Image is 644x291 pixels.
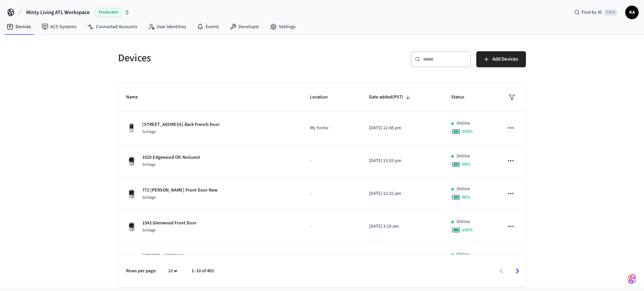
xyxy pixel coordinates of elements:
[310,157,353,164] p: -
[95,8,122,17] span: Production
[369,92,412,102] span: Date added(PST)
[310,125,353,132] p: My home
[369,157,435,164] p: [DATE] 11:03 pm
[625,6,639,19] button: KA
[457,120,470,127] p: Online
[82,21,143,33] a: Connected Accounts
[126,92,147,102] span: Name
[462,161,471,168] span: 99 %
[126,189,137,199] img: Schlage Sense Smart Deadbolt with Camelot Trim, Front
[126,221,137,232] img: Schlage Sense Smart Deadbolt with Camelot Trim, Front
[142,162,156,167] span: Schlage
[604,9,617,16] span: Ctrl K
[142,220,197,227] p: 1543 Glenwood Front Door
[142,121,220,128] p: [STREET_ADDRESS] Back French Door
[582,9,602,16] span: Find by ID
[310,92,336,102] span: Location
[310,190,353,197] p: -
[462,194,471,201] span: 96 %
[509,263,525,279] button: Go to next page
[224,21,265,33] a: Developer
[118,51,318,65] h5: Devices
[126,268,157,275] p: Rows per page:
[142,129,156,135] span: Schlage
[142,227,156,233] span: Schlage
[457,218,470,225] p: Online
[457,251,470,258] p: Online
[451,92,473,102] span: Status
[165,266,181,276] div: 10
[26,8,90,16] span: Minty Living ATL Workspace
[457,186,470,193] p: Online
[310,223,353,230] p: -
[457,153,470,160] p: Online
[1,21,36,33] a: Devices
[126,254,137,265] img: Schlage Sense Smart Deadbolt with Camelot Trim, Front
[265,21,301,33] a: Settings
[142,195,156,200] span: Schlage
[142,187,217,194] p: 771 [PERSON_NAME] Front Door New
[569,6,623,18] div: Find by IDCtrl K
[492,55,518,64] span: Add Devices
[142,154,200,161] p: 1020 Edgewood Ofc NoGuest
[143,21,192,33] a: User Identities
[126,123,137,134] img: Yale Assure Touchscreen Wifi Smart Lock, Satin Nickel, Front
[462,128,473,135] span: 100 %
[36,21,82,33] a: ACS Systems
[369,125,435,132] p: [DATE] 11:48 pm
[476,51,526,67] button: Add Devices
[628,274,636,284] img: SeamLogoGradient.69752ec5.svg
[462,227,473,233] span: 100 %
[369,190,435,197] p: [DATE] 12:32 am
[192,268,214,275] p: 1–10 of 401
[369,223,435,230] p: [DATE] 3:29 am
[626,6,638,18] span: KA
[126,156,137,166] img: Schlage Sense Smart Deadbolt with Camelot Trim, Front
[192,21,224,33] a: Events
[142,252,183,260] p: [STREET_ADDRESS]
